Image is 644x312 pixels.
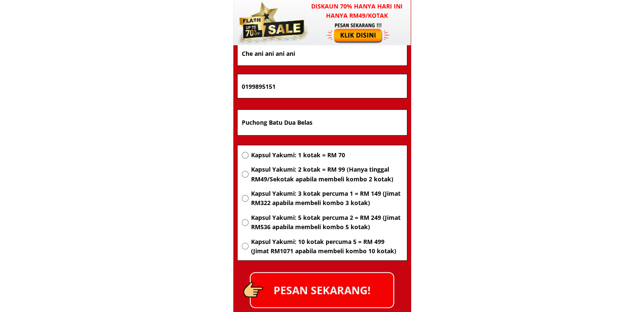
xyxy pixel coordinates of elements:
[240,74,405,98] input: Nombor Telefon Bimbit
[303,2,411,21] h3: Diskaun 70% hanya hari ini hanya RM49/kotak
[251,165,402,184] span: Kapsul Yakumi: 2 kotak = RM 99 (Hanya tinggal RM49/Sekotak apabila membeli kombo 2 kotak)
[251,273,393,307] p: PESAN SEKARANG!
[251,151,402,160] span: Kapsul Yakumi: 1 kotak = RM 70
[251,237,402,256] span: Kapsul Yakumi: 10 kotak percuma 5 = RM 499 (Jimat RM1071 apabila membeli kombo 10 kotak)
[240,41,405,66] input: Nama penuh
[251,189,402,208] span: Kapsul Yakumi: 3 kotak percuma 1 = RM 149 (Jimat RM322 apabila membeli kombo 3 kotak)
[251,213,402,232] span: Kapsul Yakumi: 5 kotak percuma 2 = RM 249 (Jimat RM536 apabila membeli kombo 5 kotak)
[240,110,405,135] input: Alamat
